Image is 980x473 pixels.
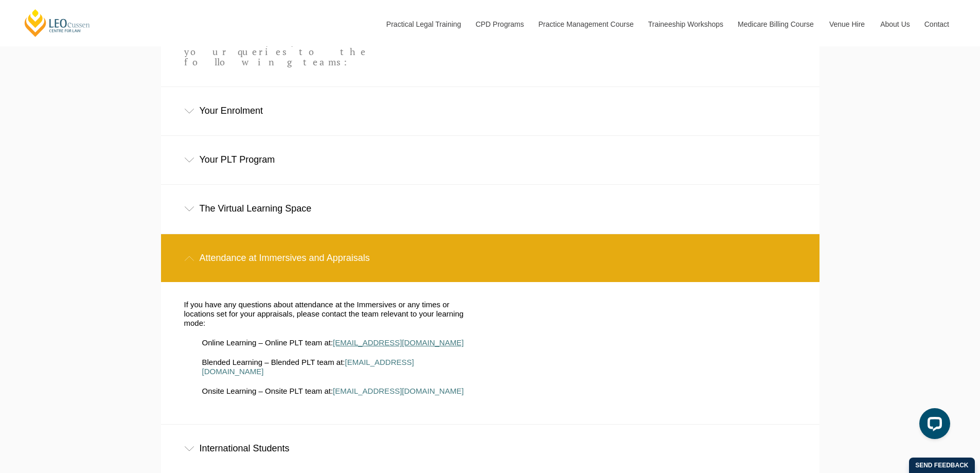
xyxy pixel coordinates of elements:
[640,2,730,46] a: Traineeship Workshops
[184,300,464,327] span: If you have any questions about attendance at the Immersives or any times or locations set for yo...
[917,2,957,46] a: Contact
[202,387,333,395] span: Onsite Learning – Onsite PLT team at:
[161,234,819,282] div: Attendance at Immersives and Appraisals
[202,358,345,366] span: Blended Learning – Blended PLT team at:
[161,136,819,184] div: Your PLT Program
[379,2,468,46] a: Practical Legal Training
[184,16,430,67] p: To enable us to assist you promptly and effectively, you can direct your queries to the following...
[161,425,819,472] div: International Students
[911,404,954,447] iframe: LiveChat chat widget
[23,8,92,38] a: [PERSON_NAME] Centre for Law
[333,338,464,347] a: [EMAIL_ADDRESS][DOMAIN_NAME]
[822,2,872,46] a: Venue Hire
[161,185,819,233] div: The Virtual Learning Space
[333,387,464,395] a: [EMAIL_ADDRESS][DOMAIN_NAME]
[202,338,333,347] span: Online Learning – Online PLT team at:
[730,2,822,46] a: Medicare Billing Course
[468,2,530,46] a: CPD Programs
[872,2,917,46] a: About Us
[202,358,414,376] a: [EMAIL_ADDRESS][DOMAIN_NAME]
[161,87,819,135] div: Your Enrolment
[531,2,640,46] a: Practice Management Course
